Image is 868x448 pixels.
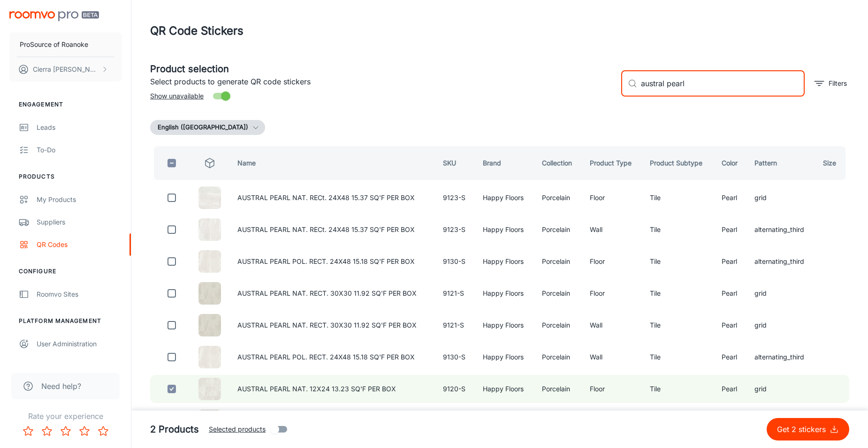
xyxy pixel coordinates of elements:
[435,247,475,276] td: 9130-S
[33,64,99,75] p: Cierra [PERSON_NAME]
[747,407,815,435] td: grid
[38,422,56,441] button: Rate 2 star
[435,184,475,212] td: 9123-S
[714,279,747,307] td: Pearl
[747,279,815,307] td: grid
[435,216,475,244] td: 9123-S
[150,120,265,135] button: English ([GEOGRAPHIC_DATA])
[714,311,747,339] td: Pearl
[747,247,815,276] td: alternating_third
[642,247,714,276] td: Tile
[475,279,534,307] td: Happy Floors
[582,311,642,339] td: Wall
[534,311,582,339] td: Porcelain
[475,407,534,435] td: Happy Floors
[150,62,614,76] h5: Product selection
[747,311,815,339] td: grid
[230,375,436,403] td: AUSTRAL PEARL NAT. 12X24 13.23 SQ'F PER BOX
[714,407,747,435] td: Pearl
[435,343,475,371] td: 9130-S
[642,343,714,371] td: Tile
[230,184,436,212] td: AUSTRAL PEARL NAT. RECt. 24X48 15.37 SQ'F PER BOX
[582,407,642,435] td: Floor
[714,184,747,212] td: Pearl
[475,184,534,212] td: Happy Floors
[747,375,815,403] td: grid
[8,411,123,422] p: Rate your experience
[534,184,582,212] td: Porcelain
[150,422,199,436] h5: 2 Products
[435,279,475,307] td: 9121-S
[9,11,99,21] img: Roomvo PRO Beta
[747,216,815,244] td: alternating_third
[582,146,642,180] th: Product Type
[747,343,815,371] td: alternating_third
[642,184,714,212] td: Tile
[582,216,642,244] td: Wall
[582,184,642,212] td: Floor
[642,279,714,307] td: Tile
[475,216,534,244] td: Happy Floors
[747,146,815,180] th: Pattern
[534,146,582,180] th: Collection
[582,247,642,276] td: Floor
[75,422,94,441] button: Rate 4 star
[829,78,847,89] p: Filters
[534,343,582,371] td: Porcelain
[9,57,122,82] button: Cierra [PERSON_NAME]
[20,39,88,50] p: ProSource of Roanoke
[230,311,436,339] td: AUSTRAL PEARL NAT. RECT. 30X30 11.92 SQ'F PER BOX
[642,311,714,339] td: Tile
[209,424,266,434] span: Selected products
[534,407,582,435] td: Porcelain
[9,32,122,57] button: ProSource of Roanoke
[642,375,714,403] td: Tile
[534,247,582,276] td: Porcelain
[641,70,805,97] input: Search by SKU, brand, collection...
[37,339,122,349] div: User Administration
[37,289,122,299] div: Roomvo Sites
[642,146,714,180] th: Product Subtype
[94,422,113,441] button: Rate 5 star
[534,375,582,403] td: Porcelain
[475,343,534,371] td: Happy Floors
[19,422,38,441] button: Rate 1 star
[812,76,849,91] button: filter
[777,424,830,435] p: Get 2 stickers
[582,375,642,403] td: Floor
[815,146,849,180] th: Size
[475,247,534,276] td: Happy Floors
[150,76,614,87] p: Select products to generate QR code stickers
[475,146,534,180] th: Brand
[642,407,714,435] td: Tile
[435,407,475,435] td: 9125-S
[475,311,534,339] td: Happy Floors
[714,343,747,371] td: Pearl
[767,418,849,441] button: Get 2 stickers
[475,375,534,403] td: Happy Floors
[230,216,436,244] td: AUSTRAL PEARL NAT. RECt. 24X48 15.37 SQ'F PER BOX
[37,122,122,133] div: Leads
[56,422,75,441] button: Rate 3 star
[714,247,747,276] td: Pearl
[714,216,747,244] td: Pearl
[230,343,436,371] td: AUSTRAL PEARL POL. RECT. 24X48 15.18 SQ'F PER BOX
[435,375,475,403] td: 9120-S
[534,279,582,307] td: Porcelain
[41,381,81,392] span: Need help?
[230,407,436,435] td: MOSAIC AUSTRAL PEARL 2X2 (12X12 SHEET)
[534,216,582,244] td: Porcelain
[37,217,122,227] div: Suppliers
[642,216,714,244] td: Tile
[37,239,122,250] div: QR Codes
[747,184,815,212] td: grid
[37,194,122,205] div: My Products
[37,145,122,155] div: To-do
[230,279,436,307] td: AUSTRAL PEARL NAT. RECT. 30X30 11.92 SQ'F PER BOX
[435,146,475,180] th: SKU
[150,91,204,101] span: Show unavailable
[582,279,642,307] td: Floor
[230,146,436,180] th: Name
[150,22,244,39] h1: QR Code Stickers
[714,146,747,180] th: Color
